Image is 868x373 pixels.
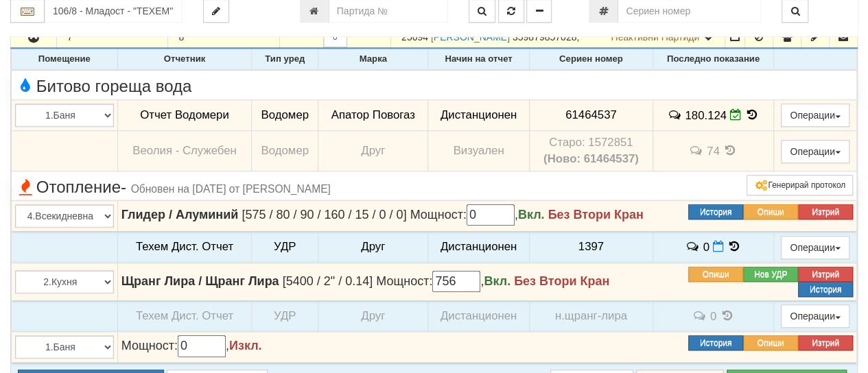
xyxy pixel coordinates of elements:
[798,282,853,297] button: История
[428,131,529,171] td: Визуален
[689,144,707,157] span: История на забележките
[318,99,428,131] td: Апатор Повогаз
[252,99,318,131] td: Водомер
[252,131,318,171] td: Водомер
[117,49,252,70] th: Отчетник
[703,240,709,253] span: 0
[707,145,720,158] span: 74
[798,267,853,282] button: Изтрий
[318,131,428,171] td: Друг
[688,267,743,282] button: Опиши
[428,300,529,332] td: Дистанционен
[15,178,331,196] span: Отопление
[685,240,703,253] span: История на забележките
[518,208,545,221] b: Вкл.
[712,241,723,252] i: Нов Отчет към 29/08/2025
[318,231,428,263] td: Друг
[710,309,716,322] span: 0
[121,178,126,196] span: -
[132,144,237,157] span: Веолия - Служебен
[730,109,742,121] i: Редакция Отчет към 29/08/2025
[781,236,849,259] button: Операции
[140,108,228,121] span: Отчет Водомери
[136,240,233,253] span: Техем Дист. Отчет
[688,204,743,219] button: История
[136,309,233,322] span: Техем Дист. Отчет
[743,335,798,350] button: Опиши
[688,335,743,350] button: История
[410,208,548,221] span: Мощност: ,
[529,300,653,332] td: н.щранг-лира
[743,204,798,219] button: Опиши
[548,208,643,221] strong: Без Втори Кран
[121,274,279,288] strong: Щранг Лира / Щранг Лира
[283,274,373,288] span: [5400 / 2" / 0.14]
[743,267,798,282] button: Нов УДР
[667,108,685,121] span: История на забележките
[720,309,735,322] span: История на показанията
[653,49,773,70] th: Последно показание
[744,108,760,121] span: История на показанията
[565,108,617,121] span: 61464537
[723,144,738,157] span: История на показанията
[376,274,514,288] span: Мощност: ,
[543,152,639,165] b: (Ново: 61464537)
[747,175,853,195] button: Генерирай протокол
[428,231,529,263] td: Дистанционен
[428,49,529,70] th: Начин на отчет
[121,339,262,352] span: Мощност: ,
[318,300,428,332] td: Друг
[798,204,853,219] button: Изтрий
[514,274,609,288] strong: Без Втори Кран
[131,183,331,195] span: Обновен на [DATE] от [PERSON_NAME]
[252,49,318,70] th: Тип уред
[15,77,191,95] span: Битово гореща вода
[252,300,318,332] td: УДР
[529,131,653,171] td: Устройство със сериен номер 1572851 беше подменено от устройство със сериен номер 61464537
[252,231,318,263] td: УДР
[781,304,849,328] button: Операции
[781,104,849,127] button: Операции
[727,240,742,253] span: История на показанията
[578,240,604,253] span: 1397
[798,335,853,350] button: Изтрий
[685,108,727,121] span: 180.124
[484,274,511,288] b: Вкл.
[692,309,709,322] span: История на забележките
[229,339,262,352] b: Изкл.
[242,208,406,221] span: [575 / 80 / 90 / 160 / 15 / 0 / 0]
[428,99,529,131] td: Дистанционен
[121,208,239,221] strong: Глидер / Алуминий
[529,49,653,70] th: Сериен номер
[12,49,118,70] th: Помещение
[781,140,849,163] button: Операции
[318,49,428,70] th: Марка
